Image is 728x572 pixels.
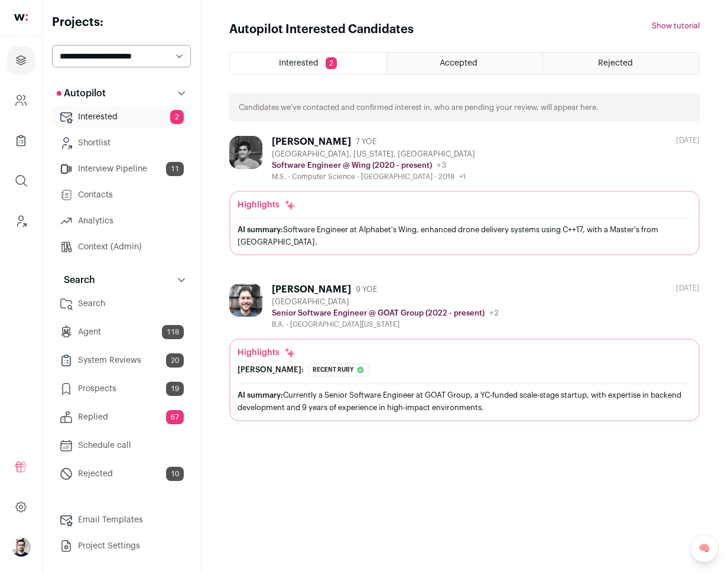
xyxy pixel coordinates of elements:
[676,284,700,293] div: [DATE]
[652,21,700,31] button: Show tutorial
[676,136,700,145] div: [DATE]
[166,353,184,368] span: 20
[166,410,184,424] span: 67
[459,173,466,180] span: +1
[239,103,599,112] p: Candidates we’ve contacted and confirmed interest in, who are pending your review, will appear here.
[52,131,191,155] a: Shortlist
[52,434,191,457] a: Schedule call
[229,136,700,255] a: [PERSON_NAME] 7 YOE [GEOGRAPHIC_DATA], [US_STATE], [GEOGRAPHIC_DATA] Software Engineer @ Wing (20...
[437,161,447,170] span: +3
[52,534,191,558] a: Project Settings
[52,349,191,372] a: System Reviews20
[52,508,191,532] a: Email Templates
[7,126,35,155] a: Company Lists
[7,46,35,74] a: Projects
[52,462,191,486] a: Rejected10
[279,59,318,67] span: Interested
[440,59,477,67] span: Accepted
[326,57,337,69] span: 2
[52,14,191,31] h2: Projects:
[14,14,28,21] img: wellfound-shorthand-0d5821cbd27db2630d0214b213865d53afaa358527fdda9d0ea32b1df1b89c2c.svg
[52,105,191,129] a: Interested2
[52,320,191,344] a: Agent118
[7,86,35,115] a: Company and ATS Settings
[170,110,184,124] span: 2
[489,309,499,317] span: +2
[690,534,719,563] a: 🧠
[238,223,691,248] div: Software Engineer at Alphabet's Wing, enhanced drone delivery systems using C++17, with a Master'...
[356,137,376,147] span: 7 YOE
[387,53,543,74] a: Accepted
[308,363,369,376] div: Recent ruby
[272,172,475,181] div: M.S. - Computer Science - [GEOGRAPHIC_DATA] - 2018
[272,136,351,148] div: [PERSON_NAME]
[598,59,633,67] span: Rejected
[272,308,485,318] p: Senior Software Engineer @ GOAT Group (2022 - present)
[52,209,191,233] a: Analytics
[162,325,184,339] span: 118
[238,389,691,414] div: Currently a Senior Software Engineer at GOAT Group, a YC-funded scale-stage startup, with experti...
[238,226,283,233] span: AI summary:
[12,538,31,557] button: Open dropdown
[166,382,184,396] span: 19
[543,53,699,74] a: Rejected
[52,183,191,207] a: Contacts
[238,347,296,359] div: Highlights
[229,284,262,317] img: 81552beb8ef324ba4e5c42465494275fb04f5610d95facd35af826bdbf911f2e.png
[166,467,184,481] span: 10
[272,161,432,170] p: Software Engineer @ Wing (2020 - present)
[229,136,262,169] img: b2a5a210eeb721e1535abf3144537f6d0cf5d9c53991a8881cde05dfd1b99d39
[52,235,191,259] a: Context (Admin)
[272,284,351,295] div: [PERSON_NAME]
[52,268,191,292] button: Search
[272,297,499,307] div: [GEOGRAPHIC_DATA]
[272,320,499,329] div: B.A. - [GEOGRAPHIC_DATA][US_STATE]
[238,365,304,375] div: [PERSON_NAME]:
[166,162,184,176] span: 11
[238,199,296,211] div: Highlights
[52,405,191,429] a: Replied67
[356,285,377,294] span: 9 YOE
[57,273,95,287] p: Search
[52,82,191,105] button: Autopilot
[57,86,106,100] p: Autopilot
[229,21,414,38] h1: Autopilot Interested Candidates
[238,391,283,399] span: AI summary:
[272,149,475,159] div: [GEOGRAPHIC_DATA], [US_STATE], [GEOGRAPHIC_DATA]
[12,538,31,557] img: 10051957-medium_jpg
[52,157,191,181] a: Interview Pipeline11
[52,292,191,316] a: Search
[7,207,35,235] a: Leads (Backoffice)
[52,377,191,401] a: Prospects19
[229,284,700,421] a: [PERSON_NAME] 9 YOE [GEOGRAPHIC_DATA] Senior Software Engineer @ GOAT Group (2022 - present) +2 B...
